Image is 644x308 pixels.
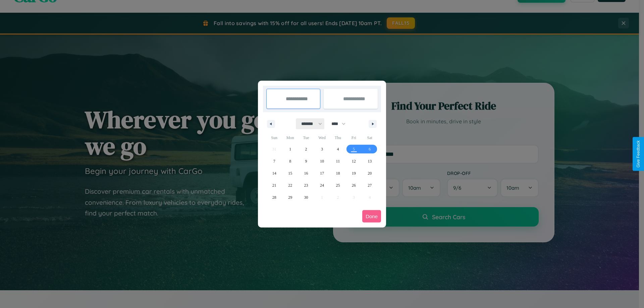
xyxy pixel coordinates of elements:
button: 11 [330,155,346,167]
button: 4 [330,143,346,155]
span: 24 [320,179,324,191]
span: 28 [272,191,276,203]
button: 16 [298,167,314,179]
button: 12 [346,155,362,167]
span: 18 [336,167,340,179]
span: 11 [336,155,340,167]
button: 14 [266,167,282,179]
button: 25 [330,179,346,191]
span: 27 [368,179,372,191]
span: 10 [320,155,324,167]
button: 19 [346,167,362,179]
button: 6 [362,143,378,155]
button: 15 [282,167,298,179]
span: Sun [266,132,282,143]
button: 1 [282,143,298,155]
span: 9 [305,155,307,167]
button: 3 [314,143,330,155]
span: 15 [288,167,292,179]
span: 25 [336,179,340,191]
span: 7 [273,155,275,167]
span: 1 [289,143,291,155]
button: 8 [282,155,298,167]
span: 16 [304,167,308,179]
button: 30 [298,191,314,203]
button: 17 [314,167,330,179]
span: 30 [304,191,308,203]
button: 26 [346,179,362,191]
span: 4 [337,143,339,155]
span: 2 [305,143,307,155]
span: Tue [298,132,314,143]
button: 21 [266,179,282,191]
span: Sat [362,132,378,143]
span: 23 [304,179,308,191]
button: 20 [362,167,378,179]
div: Give Feedback [636,140,641,168]
button: 9 [298,155,314,167]
span: 29 [288,191,292,203]
span: Thu [330,132,346,143]
button: 29 [282,191,298,203]
button: 23 [298,179,314,191]
span: 22 [288,179,292,191]
button: 27 [362,179,378,191]
span: 3 [321,143,323,155]
span: 14 [272,167,276,179]
span: 20 [368,167,372,179]
button: 5 [346,143,362,155]
button: 13 [362,155,378,167]
span: 26 [352,179,356,191]
span: 17 [320,167,324,179]
span: Fri [346,132,362,143]
span: 19 [352,167,356,179]
button: 18 [330,167,346,179]
button: 22 [282,179,298,191]
button: 24 [314,179,330,191]
button: 2 [298,143,314,155]
button: 10 [314,155,330,167]
span: 13 [368,155,372,167]
button: Done [362,210,381,223]
span: 12 [352,155,356,167]
span: 8 [289,155,291,167]
span: 21 [272,179,276,191]
button: 28 [266,191,282,203]
span: Mon [282,132,298,143]
span: Wed [314,132,330,143]
span: 5 [353,143,355,155]
button: 7 [266,155,282,167]
span: 6 [369,143,371,155]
